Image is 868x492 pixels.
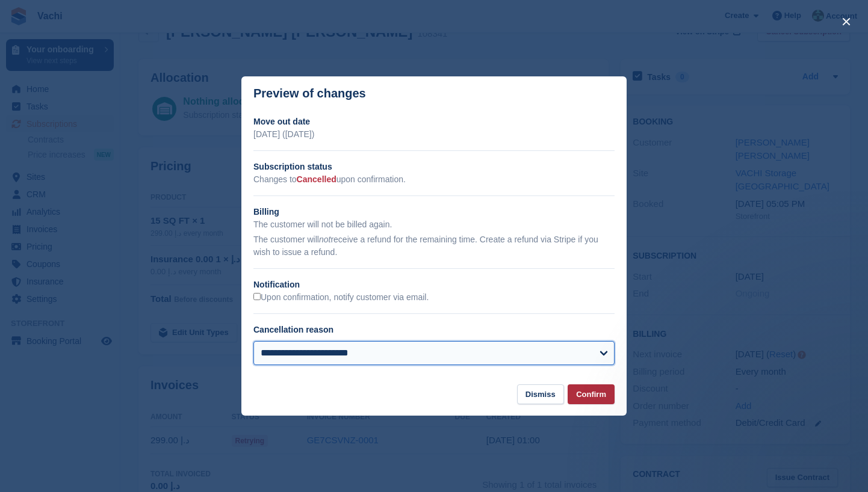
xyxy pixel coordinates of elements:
p: Changes to upon confirmation. [253,173,615,186]
button: Confirm [568,384,615,404]
p: The customer will receive a refund for the remaining time. Create a refund via Stripe if you wish... [253,233,615,259]
h2: Move out date [253,115,615,128]
label: Cancellation reason [253,325,333,334]
button: Dismiss [517,384,564,404]
em: not [319,235,330,244]
input: Upon confirmation, notify customer via email. [253,293,261,300]
h2: Subscription status [253,161,615,173]
p: The customer will not be billed again. [253,218,615,231]
span: Cancelled [297,174,336,184]
h2: Billing [253,206,615,218]
h2: Notification [253,278,615,291]
p: [DATE] ([DATE]) [253,128,615,141]
p: Preview of changes [253,87,366,100]
button: close [837,12,856,31]
label: Upon confirmation, notify customer via email. [253,292,429,303]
